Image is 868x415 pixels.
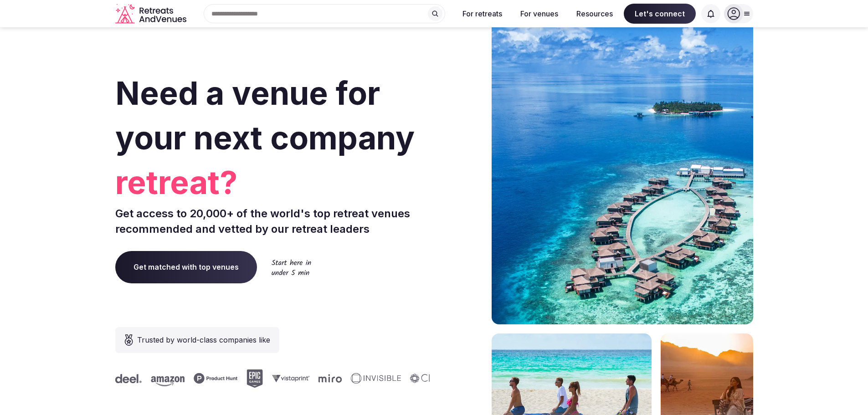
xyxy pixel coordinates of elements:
[350,373,400,384] svg: Invisible company logo
[271,374,308,382] svg: Vistaprint company logo
[318,374,341,383] svg: Miro company logo
[115,74,415,157] span: Need a venue for your next company
[569,4,620,24] button: Resources
[115,4,188,24] a: Visit the homepage
[137,334,270,345] span: Trusted by world-class companies like
[115,251,257,283] a: Get matched with top venues
[513,4,565,24] button: For venues
[114,374,141,383] svg: Deel company logo
[272,259,311,275] img: Start here in under 5 min
[246,369,262,388] svg: Epic Games company logo
[115,4,188,24] svg: Retreats and Venues company logo
[115,206,431,236] p: Get access to 20,000+ of the world's top retreat venues recommended and vetted by our retreat lea...
[455,4,509,24] button: For retreats
[115,160,431,205] span: retreat?
[624,4,696,24] span: Let's connect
